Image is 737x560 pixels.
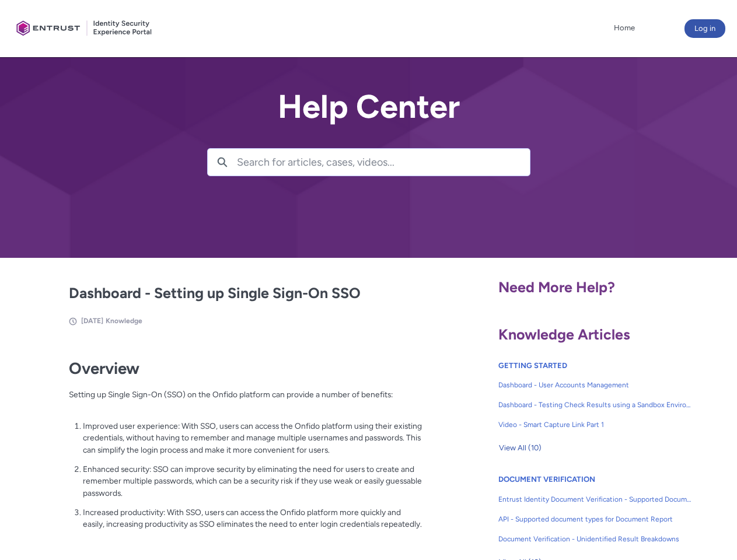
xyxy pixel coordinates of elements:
a: Home [611,19,638,37]
span: Knowledge Articles [498,325,630,343]
a: Dashboard - Testing Check Results using a Sandbox Environment [498,395,692,415]
h2: Dashboard - Setting up Single Sign-On SSO [69,282,422,304]
a: Dashboard - User Accounts Management [498,375,692,395]
span: Need More Help? [498,278,615,296]
p: Setting up Single Sign-On (SSO) on the Onfido platform can provide a number of benefits: [69,388,422,412]
span: [DATE] [81,317,103,325]
p: Improved user experience: With SSO, users can access the Onfido platform using their existing cre... [83,420,422,456]
span: Dashboard - User Accounts Management [498,380,692,390]
a: GETTING STARTED [498,361,567,370]
span: View All (10) [499,439,542,457]
span: Dashboard - Testing Check Results using a Sandbox Environment [498,400,692,410]
a: Video - Smart Capture Link Part 1 [498,415,692,435]
button: View All (10) [498,439,542,457]
h2: Help Center [207,89,530,125]
strong: Overview [69,359,139,378]
button: Log in [684,19,725,38]
input: Search for articles, cases, videos... [237,149,530,176]
li: Knowledge [106,316,142,326]
span: Video - Smart Capture Link Part 1 [498,419,692,430]
button: Search [208,149,237,176]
